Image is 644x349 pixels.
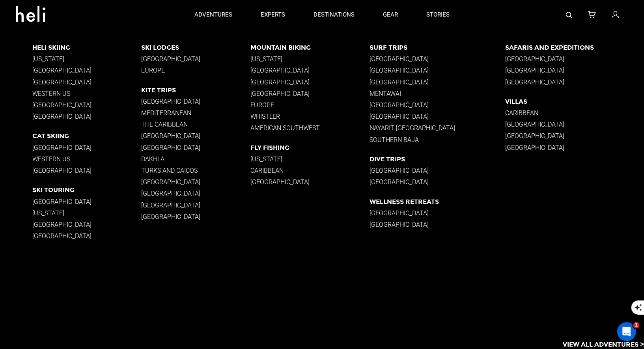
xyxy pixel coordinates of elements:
p: [GEOGRAPHIC_DATA] [250,67,370,74]
p: [GEOGRAPHIC_DATA] [250,90,370,97]
p: Villas [505,98,644,105]
p: [GEOGRAPHIC_DATA] [505,144,644,151]
p: [GEOGRAPHIC_DATA] [141,190,250,197]
img: search-bar-icon.svg [566,12,572,18]
p: [GEOGRAPHIC_DATA] [32,144,142,151]
p: [US_STATE] [32,55,142,63]
p: Ski Lodges [141,44,250,51]
p: [GEOGRAPHIC_DATA] [141,201,250,209]
p: The Caribbean [141,121,250,128]
p: Caribbean [505,109,644,117]
p: [GEOGRAPHIC_DATA] [141,213,250,220]
p: [GEOGRAPHIC_DATA] [32,78,142,86]
p: [GEOGRAPHIC_DATA] [505,67,644,74]
p: [GEOGRAPHIC_DATA] [32,101,142,109]
p: Western US [32,90,142,97]
p: Western US [32,155,142,163]
p: Cat Skiing [32,132,142,140]
p: Mentawai [370,90,506,97]
p: Mediterranean [141,109,250,117]
iframe: Intercom live chat [617,322,636,341]
p: [GEOGRAPHIC_DATA] [370,113,506,120]
p: Kite Trips [141,86,250,94]
p: [GEOGRAPHIC_DATA] [250,78,370,86]
p: Mountain Biking [250,44,370,51]
p: [GEOGRAPHIC_DATA] [32,167,142,174]
p: Surf Trips [370,44,506,51]
p: [GEOGRAPHIC_DATA] [370,78,506,86]
p: [GEOGRAPHIC_DATA] [141,98,250,105]
p: [US_STATE] [250,55,370,63]
p: Europe [250,101,370,109]
p: [GEOGRAPHIC_DATA] [250,178,370,186]
p: [US_STATE] [250,155,370,163]
p: [GEOGRAPHIC_DATA] [141,132,250,140]
p: [GEOGRAPHIC_DATA] [505,132,644,140]
p: Nayarit [GEOGRAPHIC_DATA] [370,124,506,132]
p: [GEOGRAPHIC_DATA] [141,144,250,151]
p: Southern Baja [370,136,506,144]
p: destinations [314,11,355,19]
p: [GEOGRAPHIC_DATA] [370,67,506,74]
p: [GEOGRAPHIC_DATA] [370,101,506,109]
p: [GEOGRAPHIC_DATA] [32,221,142,228]
p: adventures [194,11,232,19]
p: American Southwest [250,124,370,132]
p: [GEOGRAPHIC_DATA] [32,198,142,205]
p: Ski Touring [32,186,142,194]
p: Whistler [250,113,370,120]
p: [GEOGRAPHIC_DATA] [32,232,142,240]
p: Dakhla [141,155,250,163]
p: [GEOGRAPHIC_DATA] [32,113,142,120]
p: [GEOGRAPHIC_DATA] [141,55,250,63]
p: [GEOGRAPHIC_DATA] [505,78,644,86]
p: [GEOGRAPHIC_DATA] [370,221,506,228]
p: [GEOGRAPHIC_DATA] [370,178,506,186]
p: [GEOGRAPHIC_DATA] [370,167,506,174]
p: [US_STATE] [32,209,142,216]
p: Wellness Retreats [370,198,506,205]
p: [GEOGRAPHIC_DATA] [32,67,142,74]
p: Caribbean [250,167,370,174]
p: Turks and Caicos [141,167,250,174]
p: [GEOGRAPHIC_DATA] [370,209,506,216]
p: experts [261,11,285,19]
p: Safaris and Expeditions [505,44,644,51]
p: Heli Skiing [32,44,142,51]
p: Europe [141,67,250,74]
p: View All Adventures > [563,340,644,349]
p: [GEOGRAPHIC_DATA] [505,121,644,128]
p: Dive Trips [370,155,506,163]
p: [GEOGRAPHIC_DATA] [141,178,250,186]
p: [GEOGRAPHIC_DATA] [370,55,506,63]
p: [GEOGRAPHIC_DATA] [505,55,644,63]
p: Fly Fishing [250,144,370,151]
